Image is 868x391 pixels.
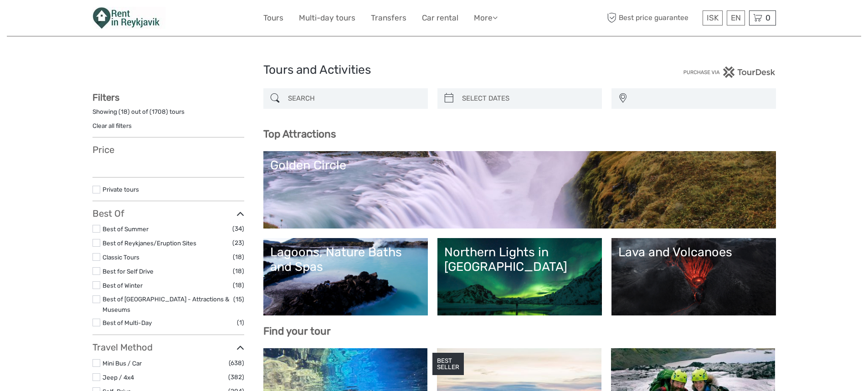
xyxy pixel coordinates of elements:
span: (638) [229,358,244,368]
b: Find your tour [263,325,331,337]
input: SEARCH [284,91,423,107]
h3: Best Of [92,208,244,219]
strong: Filters [92,92,119,103]
div: Showing ( ) out of ( ) tours [92,107,244,122]
label: 1708 [152,107,166,116]
div: Golden Circle [270,158,769,173]
input: SELECT DATES [458,91,597,107]
a: Best of Winter [103,282,143,289]
span: (382) [228,372,244,382]
div: Lagoons, Nature Baths and Spas [270,245,421,274]
h3: Travel Method [92,342,244,353]
span: (23) [232,238,244,248]
span: (34) [232,223,244,234]
label: 18 [121,107,128,116]
a: Best of Summer [103,225,149,233]
a: Jeep / 4x4 [103,374,134,381]
a: Classic Tours [103,254,139,261]
span: 0 [764,13,772,22]
a: Lava and Volcanoes [618,245,769,309]
div: BEST SELLER [432,353,464,376]
a: Multi-day tours [299,11,355,25]
img: Rent in Reykjavik [92,7,166,29]
b: Top Attractions [263,128,336,140]
div: Northern Lights in [GEOGRAPHIC_DATA] [444,245,595,274]
span: (18) [233,252,244,262]
img: PurchaseViaTourDesk.png [683,66,776,78]
span: (18) [233,280,244,290]
a: Northern Lights in [GEOGRAPHIC_DATA] [444,245,595,309]
a: Car rental [422,11,458,25]
h1: Tours and Activities [263,63,605,77]
a: Golden Circle [270,158,769,222]
a: Best of Multi-Day [103,319,152,326]
h3: Price [92,144,244,155]
a: Transfers [371,11,406,25]
span: (1) [237,317,244,328]
a: Clear all filters [92,122,132,129]
div: EN [727,10,745,25]
span: (15) [233,294,244,305]
a: Private tours [103,186,139,193]
a: Best of [GEOGRAPHIC_DATA] - Attractions & Museums [103,295,229,313]
a: Lagoons, Nature Baths and Spas [270,245,421,309]
div: Lava and Volcanoes [618,245,769,259]
a: More [474,11,498,25]
a: Best for Self Drive [103,268,154,275]
a: Mini Bus / Car [103,360,142,367]
a: Tours [263,11,283,25]
span: (18) [233,266,244,276]
a: Best of Reykjanes/Eruption Sites [103,239,196,247]
span: ISK [707,13,719,22]
span: Best price guarantee [605,10,700,25]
